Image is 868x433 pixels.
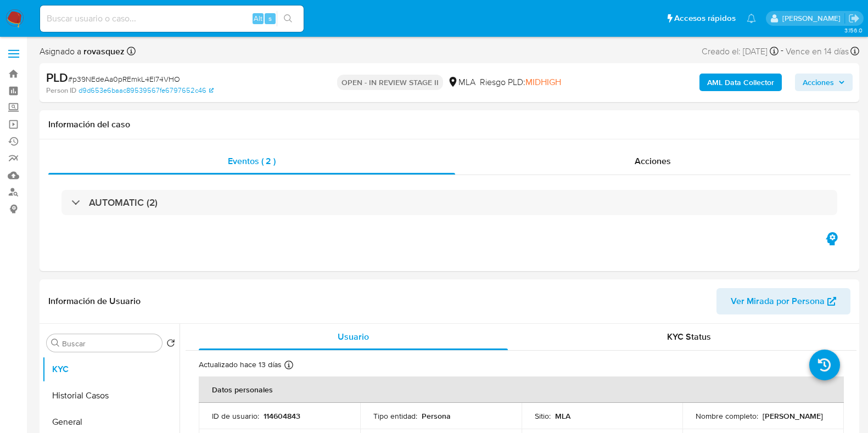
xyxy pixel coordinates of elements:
[525,76,561,88] span: MIDHIGH
[702,44,779,59] div: Creado el: [DATE]
[707,74,774,91] b: AML Data Collector
[747,14,756,23] a: Notificaciones
[373,411,417,421] p: Tipo entidad :
[166,339,175,351] button: Volver al orden por defecto
[716,288,850,314] button: Ver Mirada por Persona
[674,13,736,24] span: Accesos rápidos
[635,155,671,167] span: Acciones
[42,356,180,383] button: KYC
[48,296,141,307] h1: Información de Usuario
[46,86,76,95] b: Person ID
[68,74,180,85] span: # p39NEdeAa0pREmkL4El74VHO
[199,359,282,370] p: Actualizado hace 13 días
[46,69,68,86] b: PLD
[89,196,158,209] h3: AUTOMATIC (2)
[699,74,782,91] button: AML Data Collector
[535,411,551,421] p: Sitio :
[786,46,849,58] span: Vence en 14 días
[48,119,850,130] h1: Información del caso
[51,339,60,347] button: Buscar
[228,155,276,167] span: Eventos ( 2 )
[731,288,825,314] span: Ver Mirada por Persona
[40,46,125,58] span: Asignado a
[555,411,570,421] p: MLA
[40,12,304,26] input: Buscar usuario o caso...
[79,86,214,95] a: d9d653e6baac89539567fe6797652c46
[277,11,299,26] button: search-icon
[254,13,262,24] span: Alt
[782,13,844,24] p: florencia.lera@mercadolibre.com
[803,74,834,91] span: Acciones
[480,76,561,88] span: Riesgo PLD:
[62,339,158,348] input: Buscar
[61,190,837,215] div: AUTOMATIC (2)
[667,330,711,343] span: KYC Status
[447,76,475,88] div: MLA
[42,383,180,409] button: Historial Casos
[337,75,443,90] p: OPEN - IN REVIEW STAGE II
[212,411,259,421] p: ID de usuario :
[422,411,451,421] p: Persona
[763,411,823,421] p: [PERSON_NAME]
[338,330,369,343] span: Usuario
[264,411,300,421] p: 114604843
[848,13,860,24] a: Salir
[781,44,783,59] span: -
[81,45,125,58] b: rovasquez
[199,376,844,403] th: Datos personales
[696,411,758,421] p: Nombre completo :
[795,74,853,91] button: Acciones
[268,13,272,24] span: s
